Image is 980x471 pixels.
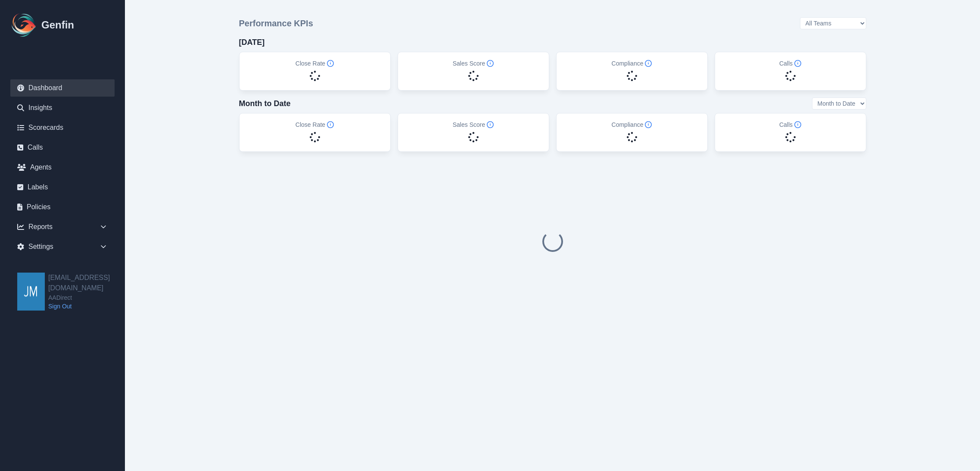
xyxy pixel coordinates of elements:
[10,159,115,176] a: Agents
[779,59,801,68] h5: Calls
[645,121,652,128] span: Info
[10,238,115,255] div: Settings
[48,302,125,311] a: Sign Out
[10,79,115,97] a: Dashboard
[327,121,334,128] span: Info
[296,120,334,129] h5: Close Rate
[453,59,494,68] h5: Sales Score
[794,60,801,67] span: Info
[612,120,652,129] h5: Compliance
[612,59,652,68] h5: Compliance
[645,60,652,67] span: Info
[779,120,801,129] h5: Calls
[794,121,801,128] span: Info
[48,273,125,293] h2: [EMAIL_ADDRESS][DOMAIN_NAME]
[10,11,38,39] img: Logo
[239,17,313,29] h3: Performance KPIs
[10,139,115,156] a: Calls
[296,59,334,68] h5: Close Rate
[48,293,125,302] span: AADirect
[10,179,115,196] a: Labels
[239,97,291,110] h4: Month to Date
[41,18,74,32] h1: Genfin
[487,60,494,67] span: Info
[10,198,115,216] a: Policies
[239,36,265,48] h4: [DATE]
[10,99,115,116] a: Insights
[10,218,115,235] div: Reports
[17,273,45,311] img: jmendoza@aadirect.com
[10,119,115,136] a: Scorecards
[327,60,334,67] span: Info
[487,121,494,128] span: Info
[453,120,494,129] h5: Sales Score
